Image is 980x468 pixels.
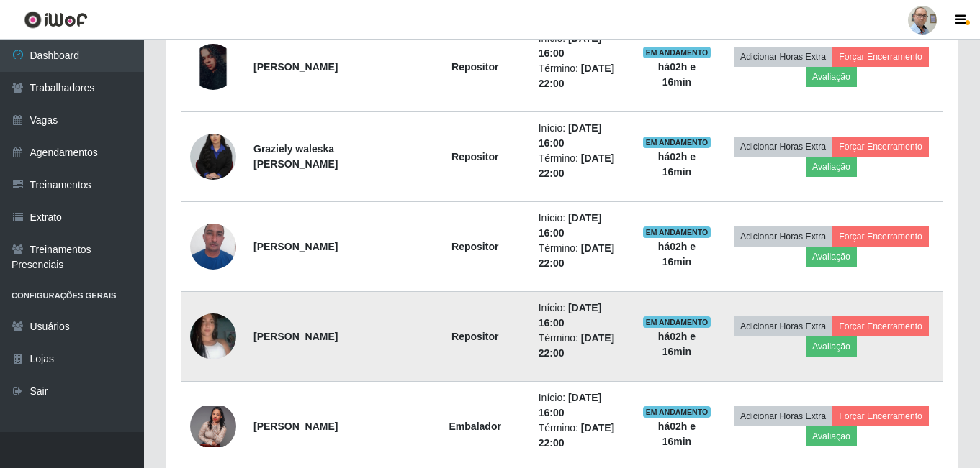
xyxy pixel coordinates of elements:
strong: [PERSON_NAME] [253,331,338,342]
li: Término: [539,61,625,91]
strong: [PERSON_NAME] [253,421,338,432]
strong: Repositor [451,151,498,162]
li: Término: [539,151,625,181]
button: Adicionar Horas Extra [734,226,832,247]
time: [DATE] 16:00 [539,212,602,239]
time: [DATE] 16:00 [539,392,602,418]
strong: Repositor [451,241,498,252]
strong: Repositor [451,331,498,342]
li: Término: [539,331,625,361]
button: Forçar Encerramento [832,47,929,67]
strong: há 02 h e 16 min [658,61,696,88]
span: EM ANDAMENTO [643,316,711,328]
button: Avaliação [806,67,857,87]
li: Término: [539,421,625,451]
time: [DATE] 16:00 [539,302,602,329]
button: Forçar Encerramento [832,226,929,247]
span: EM ANDAMENTO [643,137,711,148]
img: CoreUI Logo [24,11,88,29]
strong: há 02 h e 16 min [658,241,696,267]
span: EM ANDAMENTO [643,226,711,238]
img: 1728497043228.jpeg [190,216,236,277]
span: EM ANDAMENTO [643,406,711,418]
strong: Embalador [449,421,501,432]
img: 1757512540687.jpeg [190,406,236,447]
button: Avaliação [806,426,857,446]
strong: há 02 h e 16 min [658,421,696,447]
button: Forçar Encerramento [832,316,929,336]
button: Avaliação [806,157,857,177]
img: 1704829522631.jpeg [190,44,236,90]
strong: [PERSON_NAME] [253,61,338,73]
li: Término: [539,241,625,271]
strong: há 02 h e 16 min [658,151,696,178]
button: Forçar Encerramento [832,137,929,157]
button: Forçar Encerramento [832,406,929,426]
strong: Repositor [451,61,498,73]
button: Adicionar Horas Extra [734,47,832,67]
button: Adicionar Horas Extra [734,137,832,157]
button: Avaliação [806,336,857,357]
li: Início: [539,121,625,151]
li: Início: [539,300,625,331]
img: 1728318910753.jpeg [190,122,236,191]
button: Avaliação [806,247,857,267]
strong: Graziely waleska [PERSON_NAME] [253,143,338,170]
time: [DATE] 16:00 [539,122,602,149]
button: Adicionar Horas Extra [734,316,832,336]
li: Início: [539,211,625,241]
span: EM ANDAMENTO [643,47,711,58]
strong: há 02 h e 16 min [658,331,696,357]
li: Início: [539,31,625,61]
button: Adicionar Horas Extra [734,406,832,426]
img: 1758824065298.jpeg [190,295,236,377]
li: Início: [539,390,625,421]
strong: [PERSON_NAME] [253,241,338,252]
